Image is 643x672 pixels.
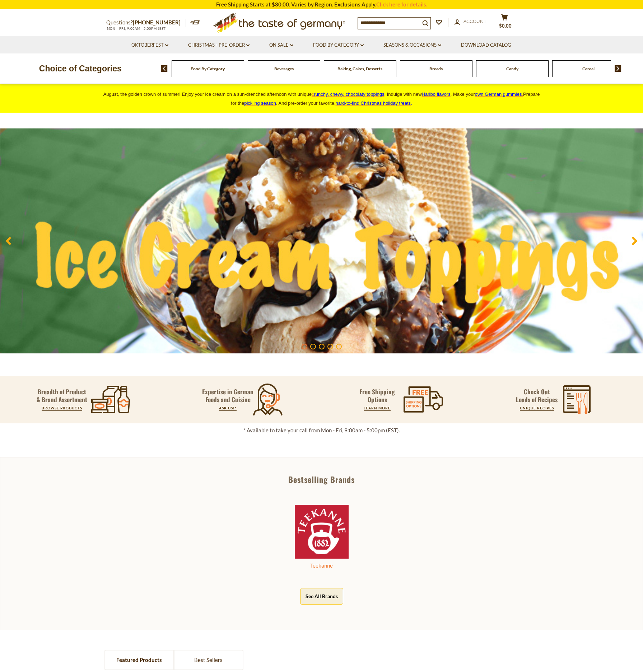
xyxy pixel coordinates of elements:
a: Food By Category [313,41,364,49]
span: . [336,100,412,106]
div: Teekanne [295,561,349,570]
a: Best Sellers [174,650,243,669]
a: BROWSE PRODUCTS [42,406,82,410]
img: Teekanne [295,505,349,559]
a: Candy [506,66,518,71]
a: On Sale [269,41,293,49]
a: [PHONE_NUMBER] [133,19,181,25]
a: hard-to-find Christmas holiday treats [336,100,411,106]
a: ASK US!* [219,406,237,410]
a: LEARN MORE [364,406,391,410]
a: pickling season [244,100,276,106]
span: runchy, chewy, chocolaty toppings [314,91,384,97]
a: Food By Category [191,66,225,71]
a: crunchy, chewy, chocolaty toppings [312,91,385,97]
a: Seasons & Occasions [383,41,441,49]
span: $0.00 [499,23,512,29]
a: Oktoberfest [131,41,168,49]
a: Cereal [582,66,595,71]
button: See All Brands [300,588,343,604]
img: previous arrow [161,65,168,72]
a: Teekanne [295,553,349,570]
a: Breads [429,66,443,71]
a: Click here for details. [376,1,427,8]
p: Check Out Loads of Recipes [516,388,558,404]
span: August, the golden crown of summer! Enjoy your ice cream on a sun-drenched afternoon with unique ... [103,91,540,106]
p: Free Shipping Options [354,388,401,404]
a: own German gummies. [475,91,523,97]
span: MON - FRI, 9:00AM - 5:00PM (EST) [106,27,167,30]
div: Bestselling Brands [0,475,643,483]
button: $0.00 [494,14,516,32]
a: UNIQUE RECIPES [520,406,554,410]
a: Christmas - PRE-ORDER [188,41,250,49]
img: next arrow [615,65,621,72]
p: Questions? [106,18,186,27]
span: Account [463,18,486,24]
a: Account [455,18,486,25]
p: Breadth of Product & Brand Assortment [37,388,87,404]
a: Baking, Cakes, Desserts [337,66,382,71]
a: Haribo flavors [422,91,451,97]
a: Beverages [274,66,294,71]
span: own German gummies [475,91,522,97]
p: Expertise in German Foods and Cuisine [202,388,254,404]
a: Download Catalog [461,41,511,49]
a: Featured Products [105,650,173,669]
